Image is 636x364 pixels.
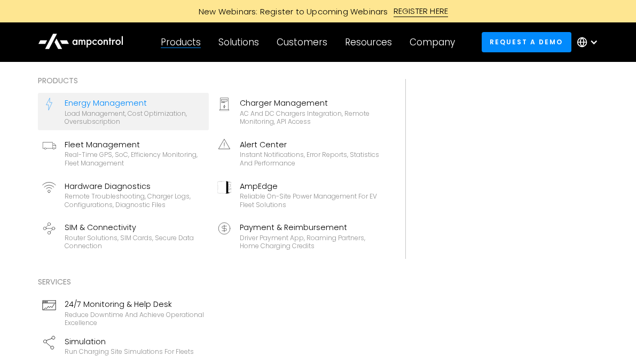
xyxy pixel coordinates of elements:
[240,234,380,250] div: Driver Payment App, Roaming Partners, Home Charging Credits
[65,298,205,310] div: 24/7 Monitoring & Help Desk
[65,311,205,327] div: Reduce downtime and achieve operational excellence
[65,221,205,233] div: SIM & Connectivity
[213,134,384,172] a: Alert CenterInstant notifications, error reports, statistics and performance
[65,97,205,109] div: Energy Management
[277,36,327,48] div: Customers
[38,134,209,172] a: Fleet ManagementReal-time GPS, SoC, efficiency monitoring, fleet management
[394,5,449,17] div: REGISTER HERE
[38,294,209,331] a: 24/7 Monitoring & Help DeskReduce downtime and achieve operational excellence
[345,36,392,48] div: Resources
[65,234,205,250] div: Router Solutions, SIM Cards, Secure Data Connection
[38,331,209,360] a: SimulationRun charging site simulations for fleets
[410,36,455,48] div: Company
[240,97,380,109] div: Charger Management
[240,192,380,209] div: Reliable On-site Power Management for EV Fleet Solutions
[38,276,209,288] div: Services
[240,151,380,167] div: Instant notifications, error reports, statistics and performance
[78,5,559,17] a: New Webinars: Register to Upcoming WebinarsREGISTER HERE
[38,75,384,86] div: Products
[213,217,384,255] a: Payment & ReimbursementDriver Payment App, Roaming Partners, Home Charging Credits
[218,36,259,48] div: Solutions
[38,93,209,130] a: Energy ManagementLoad management, cost optimization, oversubscription
[65,151,205,167] div: Real-time GPS, SoC, efficiency monitoring, fleet management
[161,36,201,48] div: Products
[65,336,194,347] div: Simulation
[213,176,384,213] a: AmpEdgeReliable On-site Power Management for EV Fleet Solutions
[65,347,194,356] div: Run charging site simulations for fleets
[65,192,205,209] div: Remote troubleshooting, charger logs, configurations, diagnostic files
[38,176,209,213] a: Hardware DiagnosticsRemote troubleshooting, charger logs, configurations, diagnostic files
[213,93,384,130] a: Charger ManagementAC and DC chargers integration, remote monitoring, API access
[240,109,380,126] div: AC and DC chargers integration, remote monitoring, API access
[65,180,205,192] div: Hardware Diagnostics
[482,32,571,52] a: Request a demo
[38,217,209,255] a: SIM & ConnectivityRouter Solutions, SIM Cards, Secure Data Connection
[188,6,394,17] div: New Webinars: Register to Upcoming Webinars
[240,180,380,192] div: AmpEdge
[240,221,380,233] div: Payment & Reimbursement
[240,139,380,151] div: Alert Center
[65,109,205,126] div: Load management, cost optimization, oversubscription
[65,139,205,151] div: Fleet Management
